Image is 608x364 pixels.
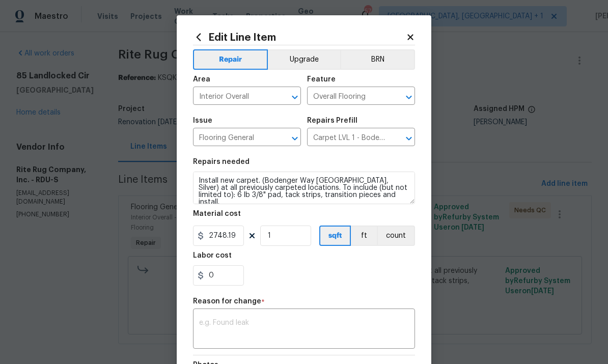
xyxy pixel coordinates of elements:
h2: Edit Line Item [193,32,406,43]
h5: Repairs Prefill [307,117,357,124]
h5: Material cost [193,210,241,217]
h5: Issue [193,117,212,124]
button: count [377,226,415,246]
button: Open [402,90,416,104]
button: BRN [340,49,415,70]
button: Open [288,131,302,146]
button: Open [288,90,302,104]
button: Repair [193,49,268,70]
button: sqft [319,226,351,246]
h5: Area [193,76,210,83]
h5: Reason for change [193,298,261,305]
button: Open [402,131,416,146]
button: Upgrade [268,49,341,70]
button: ft [351,226,377,246]
textarea: Install new carpet. (Bodenger Way [GEOGRAPHIC_DATA], Silver) at all previously carpeted locations... [193,172,415,204]
h5: Labor cost [193,252,232,259]
h5: Feature [307,76,336,83]
h5: Repairs needed [193,158,250,165]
